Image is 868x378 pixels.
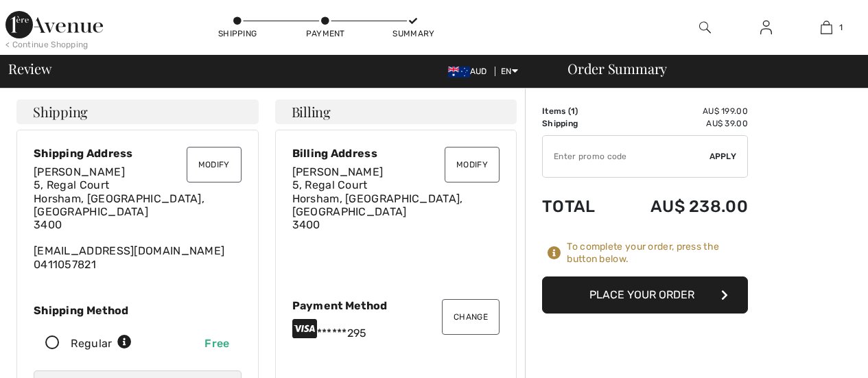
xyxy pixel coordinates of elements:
span: 5, Regal Court Horsham, [GEOGRAPHIC_DATA], [GEOGRAPHIC_DATA] 3400 [34,178,204,231]
button: Modify [445,147,500,182]
img: My Info [760,19,772,36]
input: Promo code [543,136,709,177]
span: AUD [448,67,493,76]
img: My Bag [821,19,832,36]
div: Summary [392,27,434,40]
span: Apply [709,150,737,163]
div: Payment Method [292,299,500,312]
div: < Continue Shopping [5,38,89,51]
span: [PERSON_NAME] [34,165,125,178]
td: Total [542,183,615,230]
a: Sign In [749,19,783,36]
span: Shipping [33,105,88,119]
span: Billing [292,105,331,119]
td: AU$ 39.00 [615,117,748,130]
span: 1 [839,21,843,34]
td: AU$ 238.00 [615,183,748,230]
span: EN [501,67,518,76]
button: Place Your Order [542,276,748,314]
span: 5, Regal Court Horsham, [GEOGRAPHIC_DATA], [GEOGRAPHIC_DATA] 3400 [292,178,463,231]
div: Shipping Address [34,147,242,160]
div: Order Summary [551,62,860,75]
td: Shipping [542,117,615,130]
span: Free [204,337,229,350]
button: Change [442,299,500,335]
span: [PERSON_NAME] [292,165,384,178]
div: To complete your order, press the button below. [567,241,748,265]
td: Items ( ) [542,105,615,117]
div: Shipping Method [34,304,242,317]
img: Australian Dollar [448,67,470,78]
div: [EMAIL_ADDRESS][DOMAIN_NAME] 0411057821 [34,165,242,271]
img: search the website [699,19,711,36]
td: AU$ 199.00 [615,105,748,117]
div: Regular [71,335,132,352]
a: 1 [797,19,856,36]
span: Review [8,62,51,75]
div: Payment [305,27,346,40]
span: 1 [571,106,575,116]
div: Shipping [217,27,258,40]
img: 1ère Avenue [5,11,103,38]
button: Modify [187,147,242,182]
div: Billing Address [292,147,500,160]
